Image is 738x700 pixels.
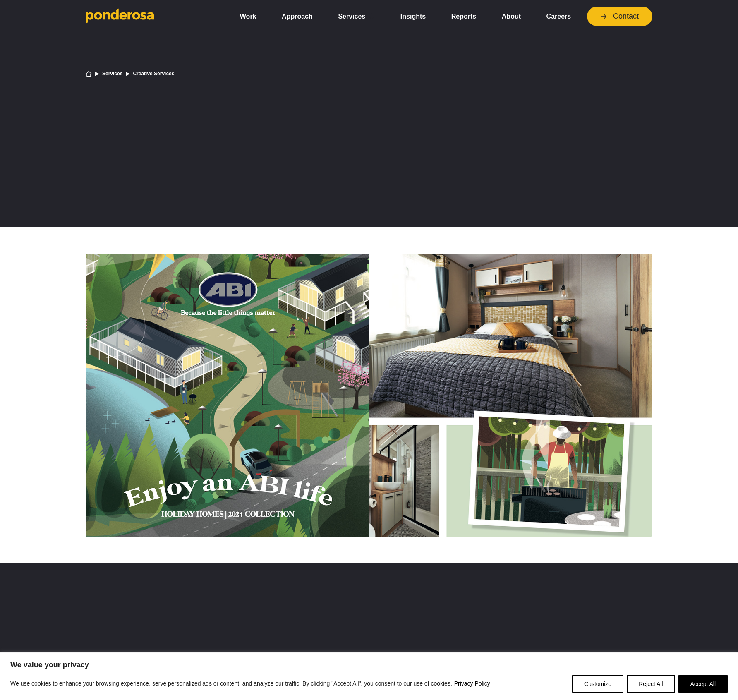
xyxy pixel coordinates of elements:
[627,675,675,693] button: Reject All
[230,8,266,25] a: Work
[572,675,623,693] button: Customize
[369,254,652,537] img: 02-ABI-brochure-internal-design
[95,71,99,76] li: ▶︎
[86,71,92,77] a: Home
[454,678,491,688] a: Privacy Policy
[102,71,122,76] a: Services
[272,8,322,25] a: Approach
[86,8,218,25] a: Go to homepage
[391,8,435,25] a: Insights
[442,8,486,25] a: Reports
[133,71,174,76] li: Creative Services
[492,8,530,25] a: About
[10,660,728,670] p: We value your privacy
[126,71,129,76] li: ▶︎
[10,678,491,688] p: We use cookies to enhance your browsing experience, serve personalized ads or content, and analyz...
[537,8,580,25] a: Careers
[678,675,728,693] button: Accept All
[587,7,652,26] a: Contact
[329,8,384,25] a: Services
[86,254,369,537] img: 01-ABI-brochure-cover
